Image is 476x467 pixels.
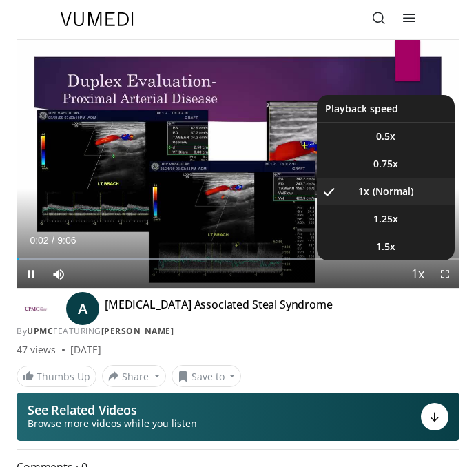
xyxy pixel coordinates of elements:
span: 0.75x [373,157,398,171]
img: UPMC [17,298,55,320]
a: UPMC [27,325,53,337]
button: Share [102,365,166,387]
video-js: Video Player [17,40,459,288]
span: Browse more videos while you listen [28,417,197,430]
span: 0:02 [30,235,48,246]
span: 0.5x [376,129,395,143]
p: See Related Videos [28,403,197,417]
button: Fullscreen [431,260,459,288]
div: Progress Bar [17,258,459,260]
span: 9:06 [57,235,76,246]
button: Save to [172,365,242,387]
div: By FEATURING [17,325,459,338]
button: Pause [17,260,45,288]
button: Mute [45,260,72,288]
span: 1.5x [376,240,395,253]
h4: [MEDICAL_DATA] Associated Steal Syndrome [105,298,333,320]
a: A [66,292,99,325]
img: VuMedi Logo [61,12,134,26]
a: Thumbs Up [17,366,96,387]
a: [PERSON_NAME] [101,325,174,337]
span: 1.25x [373,212,398,226]
span: 47 views [17,343,56,357]
span: / [52,235,54,246]
span: 1x [358,185,369,198]
button: Playback Rate [404,260,431,288]
button: See Related Videos Browse more videos while you listen [17,393,459,441]
div: [DATE] [70,343,101,357]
